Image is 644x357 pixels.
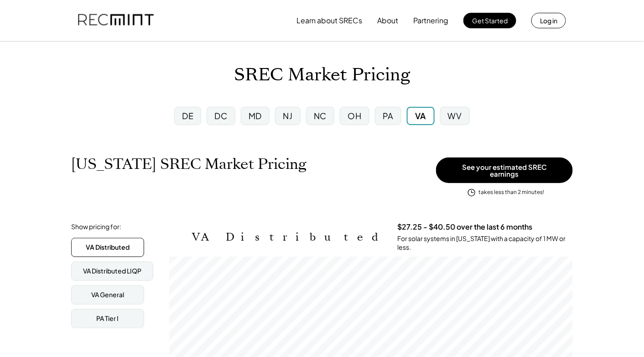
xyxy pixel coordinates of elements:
[91,290,124,299] div: VA General
[97,314,119,323] div: PA Tier I
[463,13,516,28] button: Get Started
[436,157,573,183] button: See your estimated SREC earnings
[415,110,426,121] div: VA
[296,11,362,30] button: Learn about SRECs
[192,231,384,244] h2: VA Distributed
[397,234,573,252] div: For solar systems in [US_STATE] with a capacity of 1 MW or less.
[215,110,228,121] div: DC
[283,110,293,121] div: NJ
[86,243,130,252] div: VA Distributed
[348,110,361,121] div: OH
[383,110,394,121] div: PA
[314,110,327,121] div: NC
[478,189,544,196] div: takes less than 2 minutes!
[377,11,398,30] button: About
[71,222,121,231] div: Show pricing for:
[249,110,262,121] div: MD
[448,110,462,121] div: WV
[78,5,154,36] img: recmint-logotype%403x.png
[413,11,448,30] button: Partnering
[531,13,566,28] button: Log in
[83,267,141,276] div: VA Distributed LIQP
[397,222,532,232] h3: $27.25 - $40.50 over the last 6 months
[182,110,193,121] div: DE
[234,64,410,86] h1: SREC Market Pricing
[71,155,306,173] h1: [US_STATE] SREC Market Pricing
